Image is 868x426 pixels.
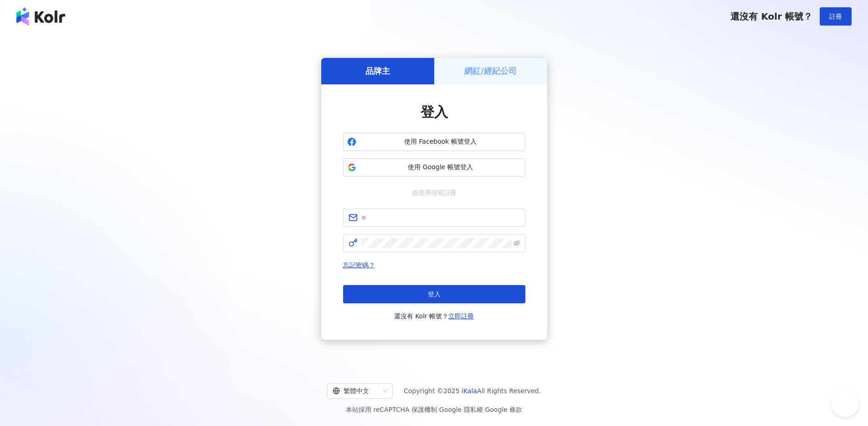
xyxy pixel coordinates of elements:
[421,104,448,120] span: 登入
[464,65,517,77] h5: 網紅/經紀公司
[346,404,522,415] span: 本站採用 reCAPTCHA 保護機制
[428,291,441,298] span: 登入
[360,163,521,172] span: 使用 Google 帳號登入
[333,384,379,398] div: 繁體中文
[439,406,483,413] a: Google 隱私權
[406,187,463,197] span: 或使用信箱註冊
[404,385,541,396] span: Copyright © 2025 All Rights Reserved.
[343,261,375,269] a: 忘記密碼？
[485,406,522,413] a: Google 條款
[343,133,525,151] button: 使用 Facebook 帳號登入
[730,11,812,22] span: 還沒有 Kolr 帳號？
[820,7,852,26] button: 註冊
[394,311,474,322] span: 還沒有 Kolr 帳號？
[448,312,474,320] a: 立即註冊
[437,406,439,413] span: |
[832,390,859,417] iframe: Help Scout Beacon - Open
[16,7,65,26] img: logo
[365,65,390,77] h5: 品牌主
[360,137,521,146] span: 使用 Facebook 帳號登入
[829,13,842,20] span: 註冊
[514,240,520,246] span: eye-invisible
[483,406,485,413] span: |
[343,285,525,303] button: 登入
[343,158,525,177] button: 使用 Google 帳號登入
[462,387,477,395] a: iKala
